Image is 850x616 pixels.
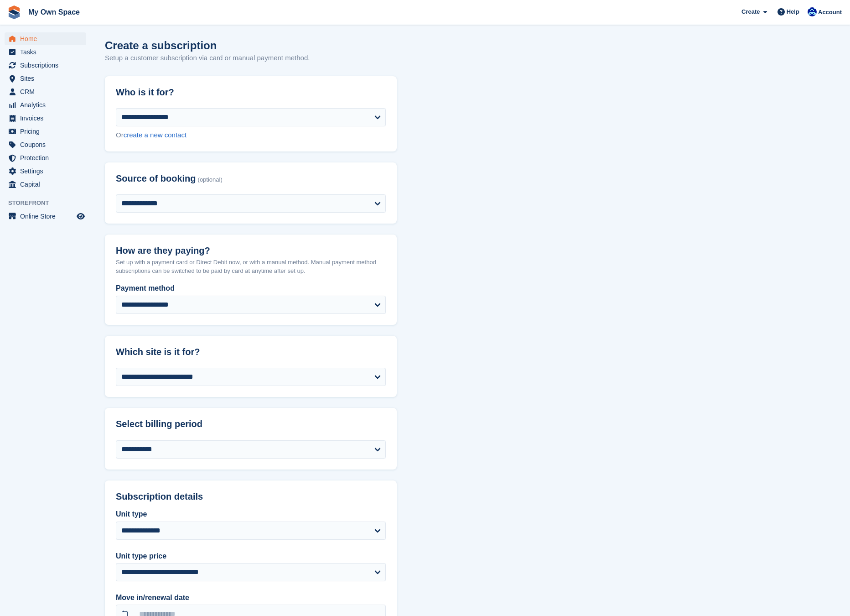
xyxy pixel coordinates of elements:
[5,59,86,72] a: menu
[20,178,75,191] span: Capital
[105,53,310,63] p: Setup a customer subscription via card or manual payment method.
[116,130,386,141] div: Or
[818,8,842,17] span: Account
[20,99,75,111] span: Analytics
[20,112,75,125] span: Invoices
[5,178,86,191] a: menu
[116,509,386,520] label: Unit type
[5,32,86,45] a: menu
[20,151,75,164] span: Protection
[105,39,217,52] h1: Create a subscription
[116,551,386,562] label: Unit type price
[5,165,86,177] a: menu
[787,7,799,16] span: Help
[20,210,75,223] span: Online Store
[116,258,386,276] p: Set up with a payment card or Direct Debit now, or with a manual method. Manual payment method su...
[75,211,86,222] a: Preview store
[741,7,760,16] span: Create
[198,177,223,183] span: (optional)
[25,5,83,20] a: My Own Space
[5,46,86,58] a: menu
[20,85,75,98] span: CRM
[5,85,86,98] a: menu
[808,7,817,16] img: Millie Webb
[5,125,86,138] a: menu
[20,138,75,151] span: Coupons
[116,592,386,603] label: Move in/renewal date
[20,165,75,177] span: Settings
[5,210,86,223] a: menu
[116,245,386,256] h2: How are they paying?
[20,59,75,72] span: Subscriptions
[116,419,386,429] h2: Select billing period
[5,138,86,151] a: menu
[116,491,386,502] h2: Subscription details
[20,32,75,45] span: Home
[116,87,386,98] h2: Who is it for?
[7,5,21,19] img: stora-icon-8386f47178a22dfd0bd8f6a31ec36ba5ce8667c1dd55bd0f319d3a0aa187defe.svg
[5,112,86,125] a: menu
[124,131,187,139] a: create a new contact
[5,72,86,85] a: menu
[116,173,196,184] span: Source of booking
[20,46,75,58] span: Tasks
[20,72,75,85] span: Sites
[116,283,386,294] label: Payment method
[8,198,91,208] span: Storefront
[20,125,75,138] span: Pricing
[5,151,86,164] a: menu
[116,347,386,357] h2: Which site is it for?
[5,99,86,111] a: menu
